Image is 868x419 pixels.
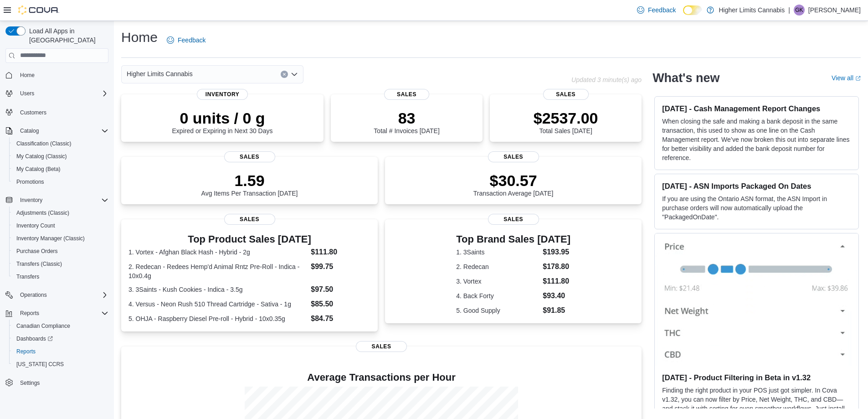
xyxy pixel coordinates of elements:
[20,109,46,116] span: Customers
[16,308,43,319] button: Reports
[13,333,108,344] span: Dashboards
[18,5,59,15] img: Cova
[2,194,112,207] button: Inventory
[128,234,370,245] h3: Top Product Sales [DATE]
[128,372,634,383] h4: Average Transactions per Hour
[16,260,62,268] span: Transfers (Classic)
[26,26,108,45] span: Load All Apps in [GEOGRAPHIC_DATA]
[13,176,108,187] span: Promotions
[13,138,108,149] span: Classification (Classic)
[662,117,851,162] p: When closing the safe and making a bank deposit in the same transaction, this used to show as one...
[16,361,64,368] span: [US_STATE] CCRS
[683,5,702,15] input: Dark Mode
[128,285,307,294] dt: 3. 3Saints - Kush Cookies - Indica - 3.5g
[16,125,42,136] button: Catalog
[16,290,108,300] span: Operations
[9,137,112,150] button: Classification (Classic)
[2,376,112,389] button: Settings
[16,195,108,206] span: Inventory
[13,271,108,282] span: Transfers
[543,261,570,272] dd: $178.80
[2,87,112,100] button: Users
[224,214,275,225] span: Sales
[311,299,370,310] dd: $85.50
[20,127,39,134] span: Catalog
[5,65,108,413] nav: Complex example
[2,307,112,320] button: Reports
[197,89,248,100] span: Inventory
[224,151,275,162] span: Sales
[795,5,803,16] span: GK
[356,341,407,352] span: Sales
[16,107,50,118] a: Customers
[16,88,108,99] span: Users
[633,1,679,19] a: Feedback
[16,140,72,147] span: Classification (Classic)
[20,90,34,97] span: Users
[16,153,67,160] span: My Catalog (Classic)
[9,320,112,332] button: Canadian Compliance
[13,138,75,149] a: Classification (Classic)
[172,109,273,134] div: Expired or Expiring in Next 30 Days
[127,68,193,79] span: Higher Limits Cannabis
[648,5,676,15] span: Feedback
[2,68,112,82] button: Home
[311,247,370,258] dd: $111.80
[128,248,307,257] dt: 1. Vortex - Afghan Black Hash - Hybrid - 2g
[855,76,861,81] svg: External link
[16,377,108,388] span: Settings
[311,261,370,272] dd: $99.75
[16,195,46,206] button: Inventory
[16,166,61,173] span: My Catalog (Beta)
[16,69,108,81] span: Home
[456,234,570,245] h3: Top Brand Sales [DATE]
[13,346,39,357] a: Reports
[832,74,861,82] a: View allExternal link
[13,333,56,344] a: Dashboards
[13,359,108,370] span: Washington CCRS
[13,176,48,187] a: Promotions
[543,305,570,316] dd: $91.85
[201,171,298,190] p: 1.59
[20,310,39,317] span: Reports
[13,220,108,231] span: Inventory Count
[172,109,273,127] p: 0 units / 0 g
[662,373,851,382] h3: [DATE] - Product Filtering in Beta in v1.32
[13,321,74,331] a: Canadian Compliance
[543,89,589,100] span: Sales
[13,233,108,244] span: Inventory Manager (Classic)
[543,290,570,301] dd: $93.40
[384,89,430,100] span: Sales
[9,332,112,345] a: Dashboards
[13,359,67,370] a: [US_STATE] CCRS
[20,379,40,387] span: Settings
[20,72,35,79] span: Home
[291,71,298,78] button: Open list of options
[163,31,209,49] a: Feedback
[281,71,288,78] button: Clear input
[456,277,539,286] dt: 3. Vortex
[534,109,598,127] p: $2537.00
[16,209,69,217] span: Adjustments (Classic)
[16,106,108,118] span: Customers
[20,197,42,204] span: Inventory
[16,290,51,300] button: Operations
[13,207,73,218] a: Adjustments (Classic)
[794,5,805,16] div: Greg Kazarian
[456,291,539,300] dt: 4. Back Forty
[456,306,539,315] dt: 5. Good Supply
[13,151,71,162] a: My Catalog (Classic)
[16,248,58,255] span: Purchase Orders
[788,5,790,16] p: |
[9,150,112,163] button: My Catalog (Classic)
[456,262,539,271] dt: 2. Redecan
[128,262,307,280] dt: 2. Redecan - Redees Hemp'd Animal Rntz Pre-Roll - Indica - 10x0.4g
[662,104,851,113] h3: [DATE] - Cash Management Report Changes
[374,109,439,134] div: Total # Invoices [DATE]
[13,164,64,175] a: My Catalog (Beta)
[9,270,112,283] button: Transfers
[13,246,62,257] a: Purchase Orders
[13,259,66,269] a: Transfers (Classic)
[543,247,570,258] dd: $193.95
